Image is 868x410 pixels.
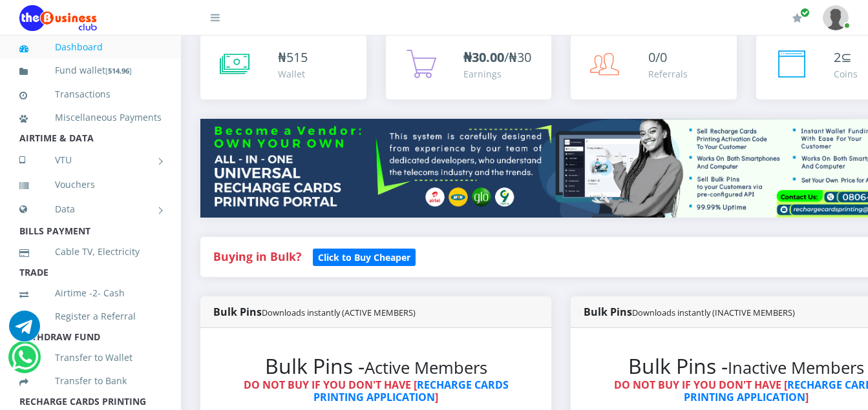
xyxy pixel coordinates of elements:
div: Referrals [648,67,688,81]
strong: DO NOT BUY IF YOU DON'T HAVE [ ] [244,378,509,404]
span: 2 [834,48,841,66]
span: /₦30 [463,48,531,66]
b: 514.96 [108,66,129,76]
i: Renew/Upgrade Subscription [792,13,802,23]
b: Click to Buy Cheaper [318,251,410,263]
div: Coins [834,67,858,81]
strong: Buying in Bulk? [213,249,301,264]
a: Miscellaneous Payments [19,103,162,132]
a: RECHARGE CARDS PRINTING APPLICATION [313,378,509,404]
div: ⊆ [834,48,858,67]
a: Chat for support [9,320,40,342]
div: ₦ [278,48,308,67]
span: 0/0 [648,48,667,66]
a: 0/0 Referrals [571,35,737,99]
div: Earnings [463,67,531,81]
div: Wallet [278,67,308,81]
span: Renew/Upgrade Subscription [800,8,810,17]
strong: Bulk Pins [584,305,795,319]
a: Register a Referral [19,302,162,331]
span: 515 [286,48,308,66]
img: User [823,5,849,30]
a: Fund wallet[514.96] [19,56,162,86]
small: Active Members [365,356,487,379]
small: Downloads instantly (INACTIVE MEMBERS) [632,307,795,318]
small: Downloads instantly (ACTIVE MEMBERS) [262,307,416,318]
small: Inactive Members [728,356,864,379]
strong: Bulk Pins [213,305,416,319]
a: Dashboard [19,32,162,62]
a: Transactions [19,79,162,109]
small: [ ] [105,66,132,76]
a: Vouchers [19,170,162,200]
a: VTU [19,144,162,176]
h2: Bulk Pins - [226,354,525,378]
a: ₦515 Wallet [200,35,366,99]
a: Data [19,193,162,225]
img: Logo [19,5,97,31]
a: Airtime -2- Cash [19,278,162,308]
a: Chat for support [12,351,38,373]
a: Cable TV, Electricity [19,237,162,267]
b: ₦30.00 [463,48,504,66]
a: Click to Buy Cheaper [313,249,416,264]
a: Transfer to Wallet [19,343,162,373]
a: ₦30.00/₦30 Earnings [386,35,552,99]
a: Transfer to Bank [19,366,162,396]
